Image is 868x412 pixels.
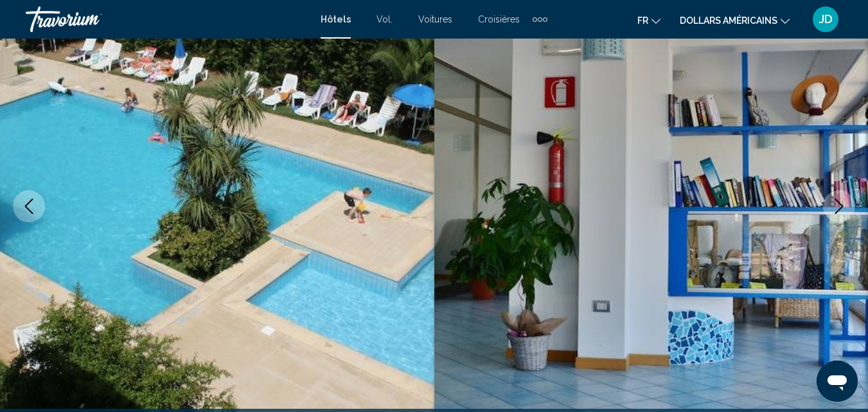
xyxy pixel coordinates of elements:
button: Next image [823,190,855,222]
a: Hôtels [321,14,351,24]
iframe: Bouton de lancement de la fenêtre de messagerie [817,361,858,402]
button: Éléments de navigation supplémentaires [533,9,547,30]
a: Voitures [418,14,452,24]
a: Croisières [478,14,520,24]
font: fr [637,15,648,26]
button: Previous image [13,190,45,222]
font: JD [819,12,833,26]
a: Vol. [376,14,393,24]
button: Changer de langue [637,11,660,30]
button: Changer de devise [680,11,790,30]
a: Travorium [26,6,308,32]
font: dollars américains [680,15,777,26]
button: Menu utilisateur [809,6,842,33]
